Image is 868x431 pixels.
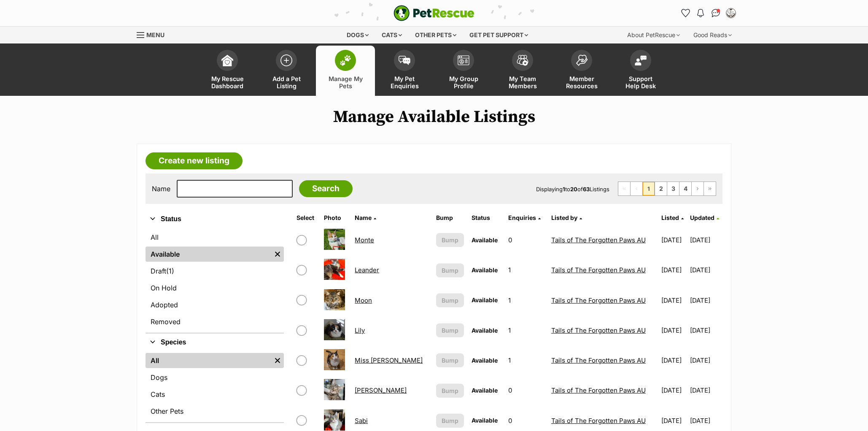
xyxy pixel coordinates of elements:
ul: Account quick links [679,6,738,20]
a: My Team Members [493,46,552,96]
span: Available [472,236,498,244]
strong: 63 [583,186,590,192]
button: Species [146,337,284,348]
span: Displaying to of Listings [536,186,609,192]
td: [DATE] [690,255,722,285]
strong: 20 [570,186,577,192]
button: Notifications [694,6,707,20]
th: Select [293,211,320,225]
a: Listed by [551,214,582,221]
span: My Group Profile [445,75,483,89]
th: Photo [321,211,350,225]
a: Add a Pet Listing [257,46,316,96]
a: Tails of The Forgotten Paws AU [551,266,646,274]
span: translation missing: en.admin.listings.index.attributes.enquiries [508,214,536,221]
img: pet-enquiries-icon-7e3ad2cf08bfb03b45e93fb7055b45f3efa6380592205ae92323e6603595dc1f.svg [399,56,410,65]
span: Available [472,357,498,364]
a: Available [146,247,271,262]
a: Conversations [709,6,722,20]
span: My Team Members [504,75,542,89]
span: Available [472,417,498,424]
div: Get pet support [464,27,534,43]
span: Support Help Desk [622,75,660,89]
td: 1 [505,346,547,375]
span: Bump [442,326,458,335]
a: Adopted [146,297,284,312]
th: Status [468,211,504,225]
span: Listed by [551,214,577,221]
img: team-members-icon-5396bd8760b3fe7c0b43da4ab00e1e3bb1a5d9ba89233759b79545d2d3fc5d0d.svg [517,55,528,66]
button: My account [724,6,738,20]
img: manage-my-pets-icon-02211641906a0b7f246fdf0571729dbe1e7629f14944591b6c1af311fb30b64b.svg [340,55,351,66]
span: Bump [442,356,458,365]
a: Favourites [679,6,692,20]
span: Available [472,266,498,274]
a: Moon [355,296,372,304]
td: [DATE] [658,286,689,315]
a: Tails of The Forgotten Paws AU [551,236,646,244]
span: Manage My Pets [326,75,364,89]
a: PetRescue [394,5,474,21]
a: Member Resources [552,46,611,96]
span: Page 1 [643,182,655,195]
a: Manage My Pets [316,46,375,96]
nav: Pagination [618,182,716,196]
strong: 1 [563,186,565,192]
a: My Pet Enquiries [375,46,434,96]
th: Bump [433,211,467,225]
span: Add a Pet Listing [267,75,305,89]
button: Bump [436,293,464,307]
a: On Hold [146,280,284,295]
a: Last page [704,182,716,195]
img: help-desk-icon-fdf02630f3aa405de69fd3d07c3f3aa587a6932b1a1747fa1d2bba05be0121f9.svg [635,55,647,65]
span: Bump [442,296,458,305]
div: Cats [376,27,408,43]
a: Monte [355,236,374,244]
td: [DATE] [690,346,722,375]
img: Tails of The Forgotten Paws AU profile pic [727,9,735,17]
img: logo-e224e6f780fb5917bec1dbf3a21bbac754714ae5b6737aabdf751b685950b380.svg [394,5,474,21]
a: Menu [137,27,170,42]
td: [DATE] [690,376,722,405]
td: [DATE] [658,346,689,375]
div: Dogs [341,27,375,43]
span: Menu [146,31,164,38]
button: Bump [436,323,464,337]
a: Dogs [146,370,284,385]
span: Bump [442,386,458,395]
span: Bump [442,416,458,425]
a: Remove filter [271,247,284,262]
input: Search [299,180,353,197]
td: [DATE] [690,286,722,315]
a: Listed [661,214,684,221]
img: notifications-46538b983faf8c2785f20acdc204bb7945ddae34d4c08c2a6579f10ce5e182be.svg [697,9,704,17]
button: Bump [436,353,464,367]
span: My Pet Enquiries [385,75,423,89]
a: Tails of The Forgotten Paws AU [551,386,646,394]
span: Name [355,214,372,221]
a: Tails of The Forgotten Paws AU [551,356,646,364]
span: (1) [166,266,174,276]
a: Create new listing [146,152,243,169]
img: chat-41dd97257d64d25036548639549fe6c8038ab92f7586957e7f3b1b290dea8141.svg [712,9,720,17]
span: My Rescue Dashboard [208,75,246,89]
button: Bump [436,233,464,247]
td: 1 [505,255,547,285]
div: Species [146,351,284,422]
span: Available [472,296,498,304]
td: [DATE] [658,255,689,285]
img: member-resources-icon-8e73f808a243e03378d46382f2149f9095a855e16c252ad45f914b54edf8863c.svg [576,54,588,66]
td: [DATE] [658,376,689,405]
span: First page [618,182,630,195]
span: Available [472,327,498,334]
a: Page 3 [667,182,679,195]
a: Other Pets [146,404,284,419]
a: My Group Profile [434,46,493,96]
button: Bump [436,263,464,277]
a: Page 2 [655,182,667,195]
div: Other pets [409,27,462,43]
a: Remove filter [271,353,284,368]
label: Name [152,185,170,192]
a: Miss [PERSON_NAME] [355,356,423,364]
a: Tails of The Forgotten Paws AU [551,326,646,334]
